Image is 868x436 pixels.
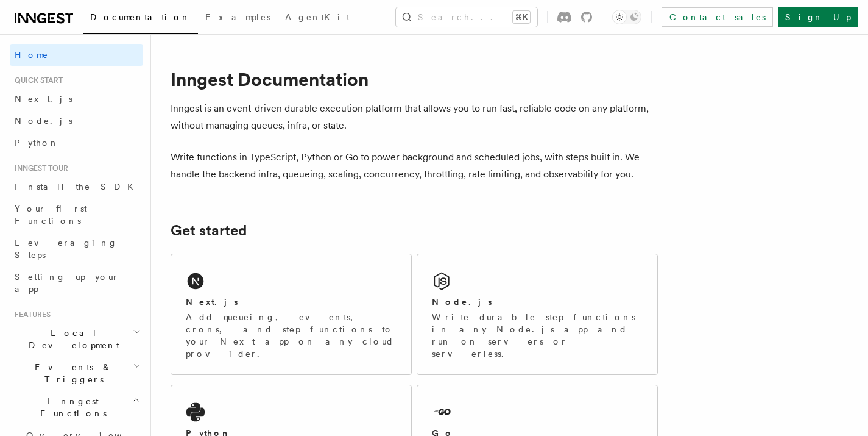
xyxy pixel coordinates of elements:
span: Node.js [15,116,72,126]
a: Documentation [83,4,198,34]
p: Write functions in TypeScript, Python or Go to power background and scheduled jobs, with steps bu... [171,149,658,183]
span: Home [15,49,49,61]
span: Quick start [10,76,63,85]
a: Examples [198,4,278,33]
p: Write durable step functions in any Node.js app and run on servers or serverless. [432,311,643,360]
span: Install the SDK [15,182,141,191]
button: Events & Triggers [10,356,143,390]
span: AgentKit [285,12,350,22]
span: Features [10,310,51,320]
span: Setting up your app [15,272,119,294]
a: Next.js [10,88,143,110]
span: Examples [205,12,270,22]
a: Get started [171,222,247,239]
a: Setting up your app [10,266,143,300]
button: Inngest Functions [10,390,143,424]
span: Python [15,138,59,148]
button: Search...⌘K [396,7,537,27]
a: Node.jsWrite durable step functions in any Node.js app and run on servers or serverless. [417,254,658,375]
button: Toggle dark mode [612,10,641,24]
a: Install the SDK [10,176,143,198]
h1: Inngest Documentation [171,68,658,90]
span: Documentation [90,12,191,22]
span: Inngest tour [10,163,68,173]
a: Your first Functions [10,198,143,232]
span: Next.js [15,94,72,104]
h2: Node.js [432,296,492,308]
p: Inngest is an event-driven durable execution platform that allows you to run fast, reliable code ... [171,100,658,134]
span: Events & Triggers [10,361,133,385]
button: Local Development [10,322,143,356]
kbd: ⌘K [513,11,530,23]
a: Home [10,44,143,66]
p: Add queueing, events, crons, and step functions to your Next app on any cloud provider. [186,311,397,360]
span: Inngest Functions [10,395,132,420]
a: Sign Up [778,7,858,27]
span: Your first Functions [15,204,87,226]
span: Leveraging Steps [15,238,118,260]
span: Local Development [10,327,133,351]
a: Next.jsAdd queueing, events, crons, and step functions to your Next app on any cloud provider. [171,254,412,375]
a: Node.js [10,110,143,132]
a: Contact sales [662,7,773,27]
a: Leveraging Steps [10,232,143,266]
a: Python [10,132,143,154]
h2: Next.js [186,296,238,308]
a: AgentKit [278,4,357,33]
